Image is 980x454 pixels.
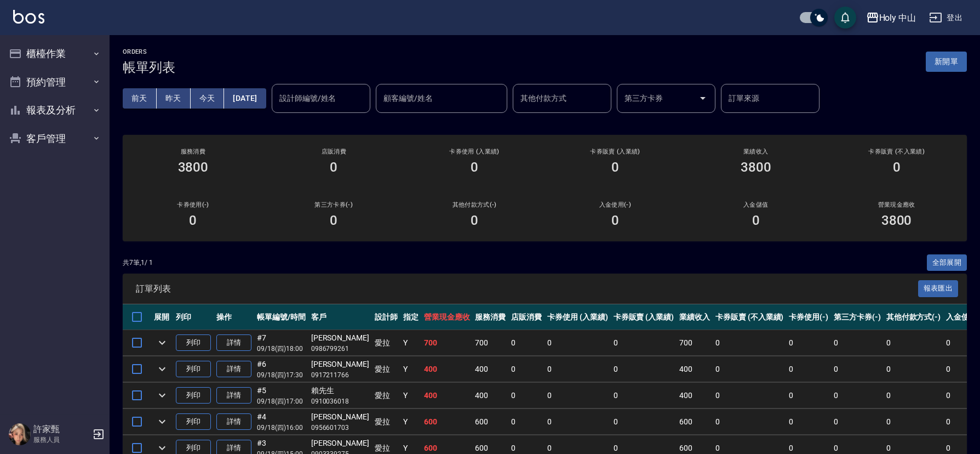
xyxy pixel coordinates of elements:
p: 共 7 筆, 1 / 1 [123,258,153,268]
td: #5 [254,383,308,408]
td: 0 [884,330,944,356]
td: 0 [713,330,786,356]
th: 展開 [151,304,173,330]
h2: 業績收入 [698,148,813,155]
td: 愛拉 [372,330,400,356]
th: 第三方卡券(-) [831,304,884,330]
button: 列印 [176,334,211,351]
td: 600 [421,409,473,435]
button: [DATE] [224,88,266,109]
button: expand row [154,334,170,351]
p: 09/18 (四) 17:30 [257,370,306,380]
h2: 卡券使用(-) [136,201,250,208]
h3: 0 [611,160,619,175]
td: 0 [508,356,545,382]
td: 0 [884,409,944,435]
h3: 0 [471,213,478,228]
td: 0 [786,409,831,435]
a: 詳情 [216,413,251,430]
p: 0956601703 [311,423,369,433]
td: 0 [713,356,786,382]
button: 全部展開 [927,254,967,271]
button: 列印 [176,413,211,430]
img: Logo [13,10,44,24]
p: 09/18 (四) 16:00 [257,423,306,433]
th: 帳單編號/時間 [254,304,308,330]
button: 客戶管理 [4,124,105,153]
h2: 卡券販賣 (不入業績) [839,148,954,155]
td: 0 [508,409,545,435]
a: 報表匯出 [918,283,959,293]
td: 400 [677,356,713,382]
h3: 0 [330,213,337,228]
td: 0 [508,330,545,356]
h2: 卡券使用 (入業績) [417,148,532,155]
h2: 其他付款方式(-) [417,201,532,208]
h3: 0 [752,213,760,228]
span: 訂單列表 [136,283,918,294]
td: 700 [677,330,713,356]
div: [PERSON_NAME] [311,332,369,344]
div: 賴先生 [311,385,369,396]
td: 600 [472,409,508,435]
td: 0 [786,383,831,408]
h2: 入金使用(-) [558,201,672,208]
button: 新開單 [926,52,967,72]
td: 0 [545,383,611,408]
th: 卡券販賣 (入業績) [611,304,677,330]
td: 愛拉 [372,409,400,435]
td: 400 [472,383,508,408]
td: Y [400,383,421,408]
td: 400 [421,356,473,382]
h3: 0 [330,160,337,175]
button: 櫃檯作業 [4,39,105,68]
th: 營業現金應收 [421,304,473,330]
p: 0917211766 [311,370,369,380]
th: 設計師 [372,304,400,330]
td: Y [400,330,421,356]
th: 卡券販賣 (不入業績) [713,304,786,330]
td: 0 [713,383,786,408]
td: 0 [786,330,831,356]
button: 預約管理 [4,68,105,97]
td: 400 [421,383,473,408]
td: 0 [831,383,884,408]
button: 登出 [925,8,967,28]
h2: 營業現金應收 [839,201,954,208]
a: 詳情 [216,334,251,351]
td: 0 [611,356,677,382]
td: 0 [713,409,786,435]
a: 詳情 [216,387,251,404]
h3: 帳單列表 [123,60,175,75]
th: 列印 [173,304,214,330]
th: 客戶 [308,304,372,330]
td: 愛拉 [372,383,400,408]
th: 服務消費 [472,304,508,330]
td: 0 [611,383,677,408]
td: 0 [508,383,545,408]
h3: 0 [471,160,478,175]
p: 09/18 (四) 18:00 [257,344,306,354]
p: 服務人員 [33,435,89,445]
h2: 入金儲值 [698,201,813,208]
a: 詳情 [216,361,251,378]
td: 400 [677,383,713,408]
th: 店販消費 [508,304,545,330]
button: 列印 [176,387,211,404]
p: 0910036018 [311,396,369,406]
button: 今天 [191,88,225,109]
h3: 3800 [178,160,209,175]
th: 卡券使用(-) [786,304,831,330]
td: 0 [831,356,884,382]
td: 0 [611,409,677,435]
h2: 卡券販賣 (入業績) [558,148,672,155]
div: [PERSON_NAME] [311,438,369,449]
td: 700 [472,330,508,356]
td: 700 [421,330,473,356]
h5: 許家甄 [33,424,89,435]
button: Holy 中山 [862,7,921,29]
td: #7 [254,330,308,356]
td: 400 [472,356,508,382]
td: 0 [611,330,677,356]
td: 0 [884,356,944,382]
